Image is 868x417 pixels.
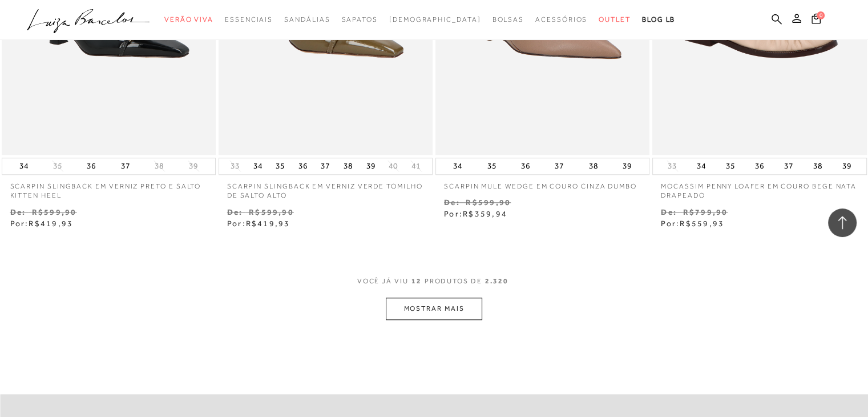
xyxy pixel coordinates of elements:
a: categoryNavScreenReaderText [164,9,213,30]
button: 38 [151,161,167,171]
button: 34 [16,158,32,174]
span: Verão Viva [164,15,213,23]
span: R$359,94 [463,209,507,218]
button: 39 [839,158,855,174]
small: De: [227,207,243,216]
button: 39 [363,158,379,174]
span: 2.320 [485,276,508,298]
small: R$599,90 [466,198,511,207]
button: 33 [227,161,243,171]
a: categoryNavScreenReaderText [492,9,524,30]
a: categoryNavScreenReaderText [535,9,587,30]
button: 40 [385,161,401,171]
button: 35 [272,158,288,174]
button: 35 [484,158,500,174]
span: Bolsas [492,15,524,23]
span: 0 [817,11,825,19]
button: 41 [408,161,424,171]
span: Essenciais [225,15,273,23]
button: 34 [450,158,466,174]
span: Por: [227,219,290,228]
span: Por: [10,219,74,228]
span: Por: [444,209,507,218]
button: 34 [693,158,709,174]
button: 0 [808,13,824,28]
small: De: [444,198,460,207]
a: BLOG LB [642,9,675,30]
button: 39 [185,161,201,171]
button: 33 [664,161,680,171]
span: R$559,93 [680,219,724,228]
small: R$799,90 [683,207,728,216]
span: PRODUTOS DE [425,276,482,286]
button: 37 [551,158,567,174]
small: De: [661,207,677,216]
button: 37 [118,158,134,174]
span: VOCê JÁ VIU [357,276,409,286]
small: R$599,90 [32,207,77,216]
a: categoryNavScreenReaderText [599,9,631,30]
button: 36 [295,158,311,174]
a: categoryNavScreenReaderText [225,9,273,30]
a: noSubCategoriesText [389,9,481,30]
span: Sandálias [284,15,330,23]
button: 35 [722,158,738,174]
span: Sapatos [341,15,377,23]
a: SCARPIN MULE WEDGE EM COURO CINZA DUMBO [435,175,649,191]
button: 38 [810,158,826,174]
span: BLOG LB [642,15,675,23]
span: Acessórios [535,15,587,23]
button: 34 [250,158,266,174]
button: 36 [518,158,534,174]
small: R$599,90 [249,207,294,216]
button: 35 [50,161,66,171]
a: categoryNavScreenReaderText [284,9,330,30]
button: 36 [752,158,768,174]
span: R$419,93 [246,219,290,228]
span: [DEMOGRAPHIC_DATA] [389,15,481,23]
span: Outlet [599,15,631,23]
button: 38 [586,158,601,174]
a: SCARPIN SLINGBACK EM VERNIZ PRETO E SALTO KITTEN HEEL [2,175,216,201]
a: MOCASSIM PENNY LOAFER EM COURO BEGE NATA DRAPEADO [652,175,866,201]
span: R$419,93 [29,219,73,228]
small: De: [10,207,26,216]
span: Por: [661,219,724,228]
button: MOSTRAR MAIS [386,298,482,320]
button: 37 [781,158,797,174]
button: 39 [619,158,635,174]
button: 38 [340,158,356,174]
button: 36 [83,158,99,174]
span: 12 [411,276,422,298]
a: SCARPIN SLINGBACK EM VERNIZ VERDE TOMILHO DE SALTO ALTO [219,175,433,201]
button: 37 [317,158,333,174]
a: categoryNavScreenReaderText [341,9,377,30]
